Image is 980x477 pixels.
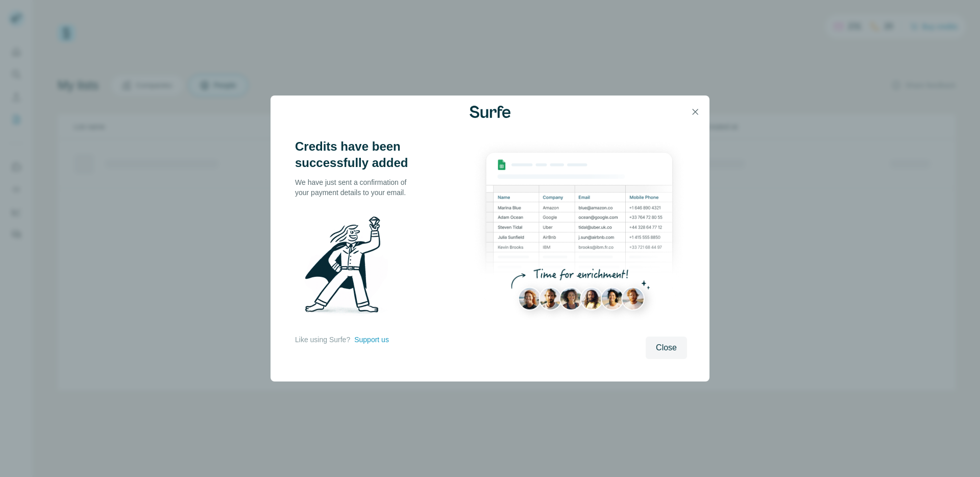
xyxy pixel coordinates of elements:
[646,337,687,359] button: Close
[295,335,350,345] p: Like using Surfe?
[470,106,510,118] img: Surfe Logo
[354,335,389,345] button: Support us
[295,138,418,171] h3: Credits have been successfully added
[295,210,401,324] img: Surfe Illustration - Man holding diamond
[295,177,418,198] p: We have just sent a confirmation of your payment details to your email.
[472,138,687,330] img: Enrichment Hub - Sheet Preview
[656,342,677,354] span: Close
